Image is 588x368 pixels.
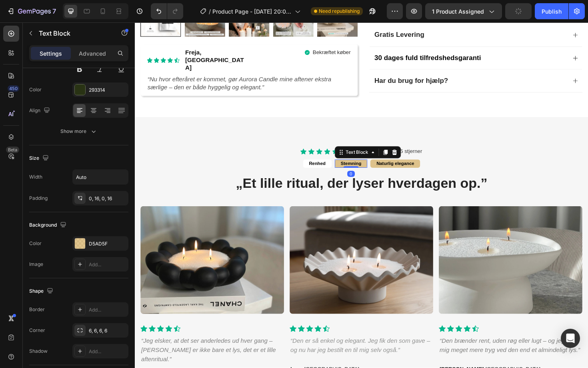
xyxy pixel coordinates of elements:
[212,7,292,16] span: Product Page - [DATE] 20:02:12
[73,170,128,184] input: Auto
[432,7,484,16] span: 1 product assigned
[89,327,126,334] div: 6, 6, 6, 6
[29,124,128,139] button: Show more
[254,58,332,66] span: Har du brug for hjælp?
[89,86,126,94] div: 293314
[29,153,50,164] div: Size
[29,195,48,202] div: Padding
[319,8,360,15] span: Need republishing
[29,240,42,247] div: Color
[151,3,183,19] div: Undo/Redo
[89,195,126,202] div: 0, 16, 0, 16
[254,9,306,17] strong: Gratis Levering
[165,334,313,350] i: “Den er så enkel og elegant. Jeg fik den som gave – og nu har jeg bestilt en til mig selv også.”
[225,157,233,164] div: 0
[6,195,158,309] img: gempages_585437763273228983-39cd5a2b-5c9e-4c2f-b4e1-b96229825e35.webp
[209,7,211,16] span: /
[29,348,48,355] div: Shadow
[89,240,126,247] div: D5AD5F
[535,3,568,19] button: Publish
[89,348,126,355] div: Add...
[7,334,150,360] i: “Jeg elsker, at det ser anderledes ud hver gang – [PERSON_NAME] er ikke bare et lys, det er et li...
[89,261,126,268] div: Add...
[29,86,42,93] div: Color
[60,127,98,135] div: Show more
[222,134,249,141] div: Text Block
[6,147,19,153] div: Beta
[3,3,60,19] button: 7
[29,306,45,313] div: Border
[29,173,42,181] div: Width
[13,57,208,72] i: “Nu hvor efteråret er kommet, gør Aurora Candle mine aftener ekstra særlige – den er både hyggeli...
[218,147,240,153] strong: Stemning
[561,329,580,348] div: Open Intercom Messenger
[323,334,472,350] i: “Den brænder rent, uden røg eller lugt – og jeg føler mig meget mere tryg ved den end et almindel...
[29,327,45,334] div: Corner
[40,49,62,58] p: Settings
[29,261,43,268] div: Image
[89,306,126,314] div: Add...
[135,22,588,368] iframe: Design area
[39,28,107,38] p: Text Block
[79,49,106,58] p: Advanced
[29,220,68,231] div: Background
[256,147,296,153] strong: Naturlig elegance
[254,34,366,42] span: 30 dages fuld tilfredshedsgaranti
[164,195,316,309] img: gempages_585437763273228983-39fd8794-586f-4331-b378-5fc567442fb5.webp
[425,3,502,19] button: 1 product assigned
[322,195,474,309] img: gempages_585437763273228983-15b5dced-d267-4e6f-8bc3-77e3a67e9ade.webp
[8,85,19,92] div: 450
[6,161,474,181] h2: „Et lille ritual, der lyser hverdagen op.”
[29,105,52,116] div: Align
[542,7,562,16] div: Publish
[188,28,228,35] span: Bekræftet køber
[29,286,55,297] div: Shape
[52,6,56,16] p: 7
[184,147,202,153] strong: Renhed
